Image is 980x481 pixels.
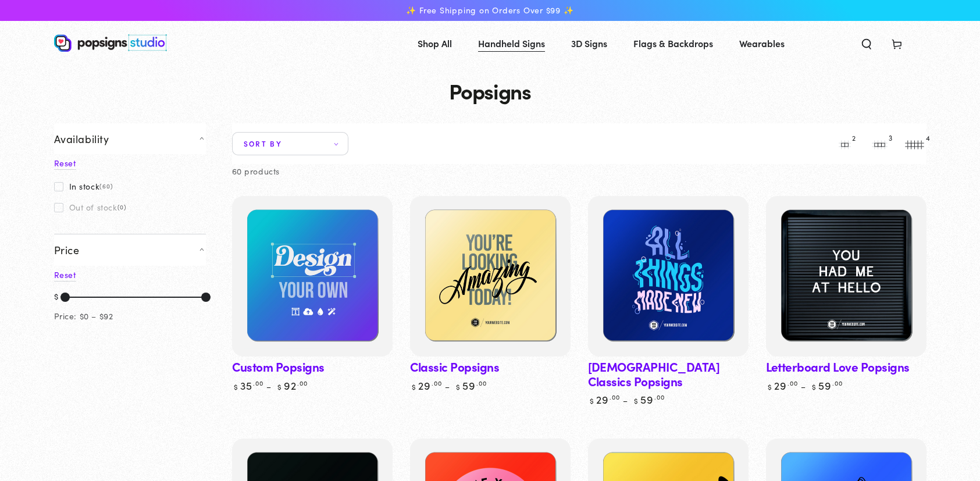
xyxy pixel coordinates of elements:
[562,28,616,59] a: 3D Signs
[54,289,59,305] div: $
[232,164,280,179] p: 60 products
[54,243,80,256] span: Price
[478,35,545,52] span: Handheld Signs
[117,204,127,211] span: (0)
[54,202,127,212] label: Out of stock
[410,196,571,357] a: Classic PopsignsClassic Popsigns
[766,196,926,357] a: Letterboard Love PopsignsLetterboard Love Popsigns
[54,79,926,102] h1: Popsigns
[54,269,76,282] a: Reset
[54,234,206,265] summary: Price
[54,157,76,170] a: Reset
[868,132,892,155] button: 3
[739,35,785,52] span: Wearables
[633,35,713,52] span: Flags & Backdrops
[54,181,113,191] label: In stock
[833,132,857,155] button: 2
[730,28,793,59] a: Wearables
[625,28,722,59] a: Flags & Backdrops
[54,123,206,154] summary: Availability
[232,132,348,155] summary: Sort by
[571,35,607,52] span: 3D Signs
[851,30,882,56] summary: Search our site
[54,309,113,323] div: Price: $0 – $92
[469,28,554,59] a: Handheld Signs
[406,5,573,16] span: ✨ Free Shipping on Orders Over $99 ✨
[54,34,167,52] img: Popsigns Studio
[588,196,749,357] a: Baptism Classics PopsignsBaptism Classics Popsigns
[54,132,109,145] span: Availability
[99,183,113,190] span: (60)
[409,28,461,59] a: Shop All
[418,35,452,52] span: Shop All
[232,196,393,357] a: Custom PopsignsCustom Popsigns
